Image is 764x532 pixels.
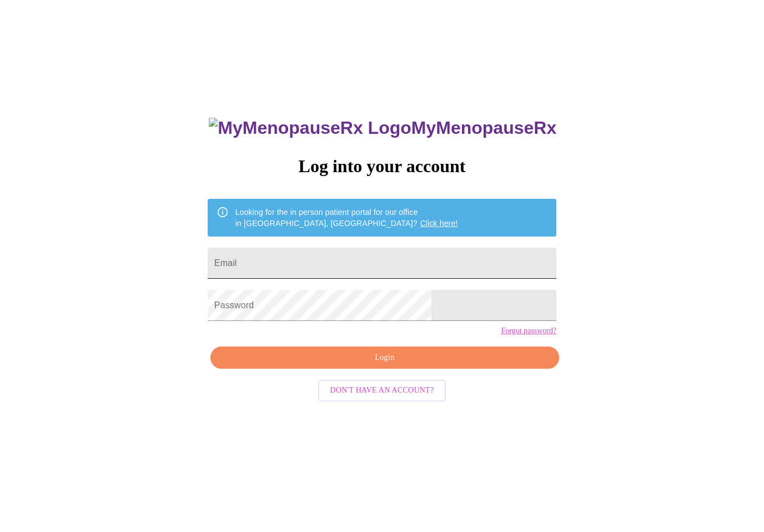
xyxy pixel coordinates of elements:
[223,351,546,365] span: Login
[208,156,556,177] h3: Log into your account
[235,202,458,233] div: Looking for the in person patient portal for our office in [GEOGRAPHIC_DATA], [GEOGRAPHIC_DATA]?
[330,384,434,398] span: Don't have an account?
[420,219,458,228] a: Click here!
[318,380,446,401] button: Don't have an account?
[210,347,559,369] button: Login
[209,118,411,138] img: MyMenopauseRx Logo
[501,327,556,335] a: Forgot password?
[315,385,449,394] a: Don't have an account?
[209,118,556,138] h3: MyMenopauseRx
